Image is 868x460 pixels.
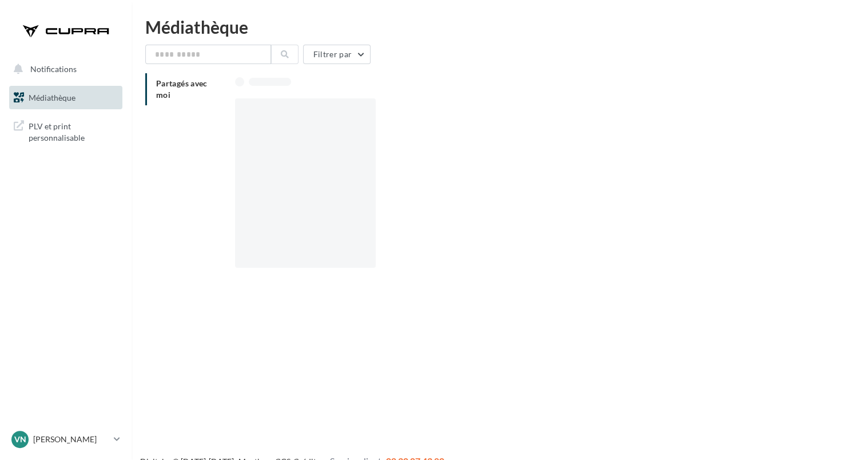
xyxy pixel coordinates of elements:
p: [PERSON_NAME] [33,434,109,445]
button: Filtrer par [303,45,371,64]
span: Médiathèque [29,93,75,102]
a: Médiathèque [7,86,125,110]
a: VN [PERSON_NAME] [9,429,122,450]
button: Notifications [7,57,120,81]
a: PLV et print personnalisable [7,114,125,148]
span: PLV et print personnalisable [29,118,118,143]
div: Médiathèque [145,18,854,35]
span: VN [14,434,26,445]
span: Partagés avec moi [156,78,208,100]
span: Notifications [30,64,77,74]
